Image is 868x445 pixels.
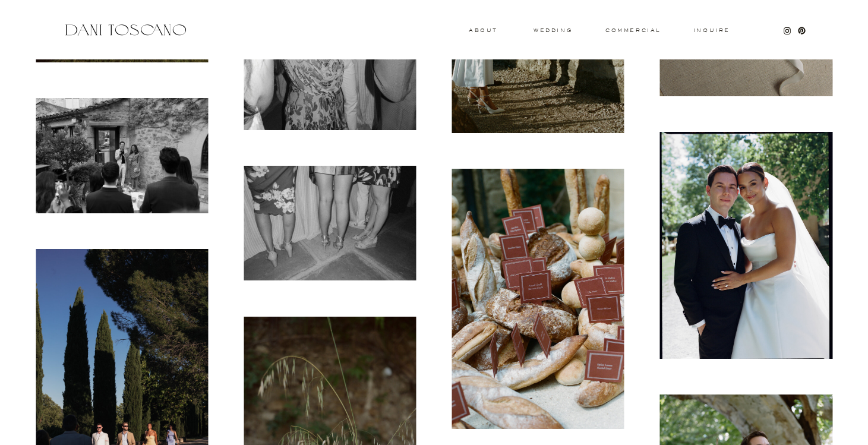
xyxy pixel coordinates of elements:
a: Inquire [693,28,731,34]
a: About [469,28,495,32]
a: wedding [534,28,572,32]
a: commercial [605,28,660,33]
